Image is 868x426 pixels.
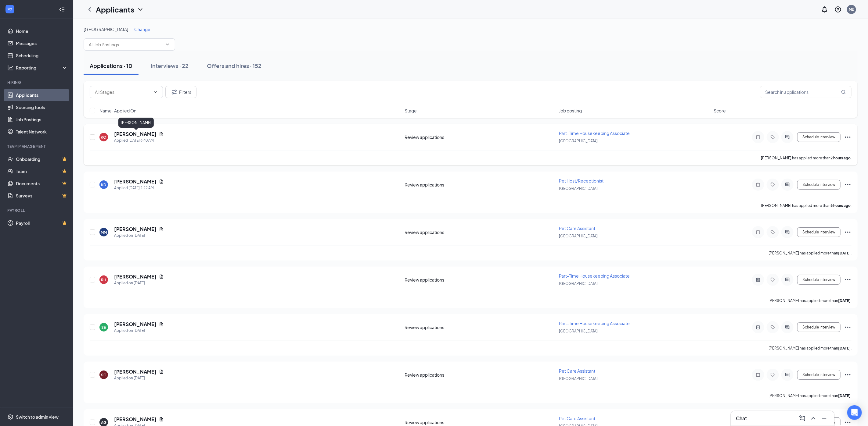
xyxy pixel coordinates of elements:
[16,126,68,138] a: Talent Network
[114,368,157,375] h5: [PERSON_NAME]
[559,368,596,374] span: Pet Care Assistant
[769,372,776,377] svg: Tag
[16,65,68,71] div: Reporting
[844,324,852,331] svg: Ellipses
[102,325,106,330] div: SE
[559,273,630,279] span: Part-Time Housekeeping Associate
[769,250,852,256] p: [PERSON_NAME] has applied more than .
[784,230,791,235] svg: ActiveChat
[7,80,67,85] div: Hiring
[153,90,158,94] svg: ChevronDown
[7,144,67,149] div: Team Management
[809,414,818,423] button: ChevronUp
[16,113,68,126] a: Job Postings
[844,419,852,426] svg: Ellipses
[755,372,762,377] svg: Note
[101,230,107,235] div: MM
[159,369,164,374] svg: Document
[736,415,747,422] h3: Chat
[559,321,630,326] span: Part-Time Housekeeping Associate
[819,414,829,423] button: Minimize
[99,108,136,114] span: Name · Applied On
[137,6,144,13] svg: ChevronDown
[769,182,776,187] svg: Tag
[207,62,261,69] div: Offers and hires · 152
[769,135,776,140] svg: Tag
[559,416,596,421] span: Pet Care Assistant
[769,393,852,398] p: [PERSON_NAME] has applied more than .
[114,273,157,280] h5: [PERSON_NAME]
[405,182,556,188] div: Review applications
[16,177,68,190] a: DocumentsCrown
[171,88,178,96] svg: Filter
[847,405,862,420] div: Open Intercom Messenger
[405,134,556,140] div: Review applications
[761,155,852,161] p: [PERSON_NAME] has applied more than .
[849,7,854,12] div: MB
[797,275,841,285] button: Schedule Interview
[86,6,93,13] svg: ChevronLeft
[559,139,598,143] span: [GEOGRAPHIC_DATA]
[16,25,68,37] a: Home
[755,230,762,235] svg: Note
[559,281,598,286] span: [GEOGRAPHIC_DATA]
[16,37,68,49] a: Messages
[798,414,807,423] button: ComposeMessage
[784,372,791,377] svg: ActiveChat
[559,376,598,381] span: [GEOGRAPHIC_DATA]
[559,178,604,183] span: Pet Host/Receptionist
[830,203,851,208] b: 6 hours ago
[134,27,150,32] span: Change
[810,415,817,422] svg: ChevronUp
[114,226,157,233] h5: [PERSON_NAME]
[101,420,106,425] div: AG
[114,280,164,286] div: Applied on [DATE]
[405,324,556,330] div: Review applications
[159,417,164,422] svg: Document
[16,153,68,165] a: OnboardingCrown
[844,229,852,236] svg: Ellipses
[118,118,154,128] div: [PERSON_NAME]
[405,108,417,114] span: Stage
[159,132,164,137] svg: Document
[59,6,65,12] svg: Collapse
[559,234,598,238] span: [GEOGRAPHIC_DATA]
[96,4,134,15] h1: Applicants
[761,203,852,208] p: [PERSON_NAME] has applied more than .
[797,227,841,237] button: Schedule Interview
[844,371,852,378] svg: Ellipses
[844,133,852,141] svg: Ellipses
[830,156,851,160] b: 2 hours ago
[559,130,630,136] span: Part-Time Housekeeping Associate
[844,276,852,283] svg: Ellipses
[114,321,157,328] h5: [PERSON_NAME]
[16,101,68,113] a: Sourcing Tools
[90,62,132,69] div: Applications · 10
[755,182,762,187] svg: Note
[769,298,852,303] p: [PERSON_NAME] has applied more than .
[16,190,68,202] a: SurveysCrown
[755,277,762,282] svg: ActiveNote
[821,6,828,13] svg: Notifications
[159,179,164,184] svg: Document
[769,325,776,330] svg: Tag
[405,372,556,378] div: Review applications
[559,186,598,191] span: [GEOGRAPHIC_DATA]
[151,62,189,69] div: Interviews · 22
[159,322,164,327] svg: Document
[834,6,842,13] svg: QuestionInfo
[16,165,68,177] a: TeamCrown
[838,346,851,350] b: [DATE]
[165,86,196,98] button: Filter Filters
[714,108,726,114] span: Score
[114,178,157,185] h5: [PERSON_NAME]
[559,108,582,114] span: Job posting
[95,89,150,95] input: All Stages
[114,416,157,423] h5: [PERSON_NAME]
[16,414,59,420] div: Switch to admin view
[755,135,762,140] svg: Note
[769,277,776,282] svg: Tag
[159,274,164,279] svg: Document
[784,135,791,140] svg: ActiveChat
